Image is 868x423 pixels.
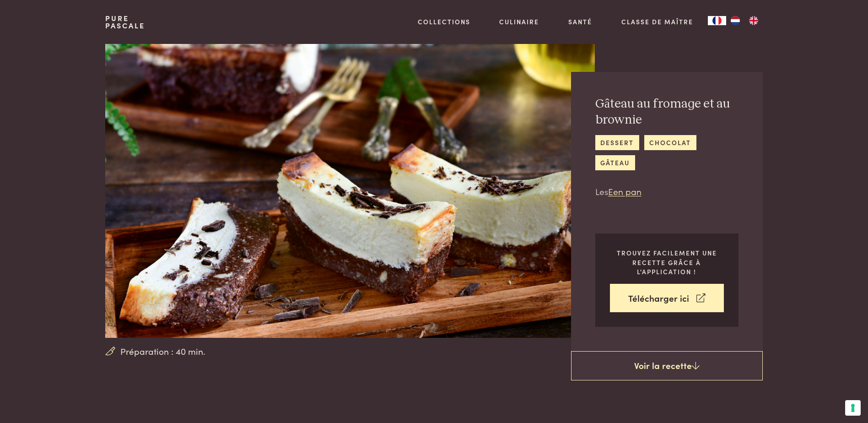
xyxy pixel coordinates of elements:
a: dessert [595,135,639,150]
a: Télécharger ici [610,284,724,313]
a: Collections [418,17,470,27]
a: Culinaire [499,17,539,27]
img: Gâteau au fromage et au brownie [105,44,594,338]
p: Trouvez facilement une recette grâce à l'application ! [610,248,724,277]
a: Santé [568,17,592,27]
a: chocolat [644,135,696,150]
span: Préparation : 40 min. [120,345,205,358]
a: NL [726,16,744,25]
aside: Language selected: Français [708,16,763,25]
a: Voir la recette [571,351,763,380]
a: Een pan [608,185,642,197]
a: PurePascale [105,15,145,29]
a: Classe de maître [621,17,693,27]
a: FR [708,16,726,25]
a: EN [744,16,763,25]
div: Language [708,16,726,25]
a: gâteau [595,155,635,170]
button: Vos préférences en matière de consentement pour les technologies de suivi [845,400,861,416]
p: Les [595,185,739,198]
ul: Language list [726,16,763,25]
h2: Gâteau au fromage et au brownie [595,96,739,128]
